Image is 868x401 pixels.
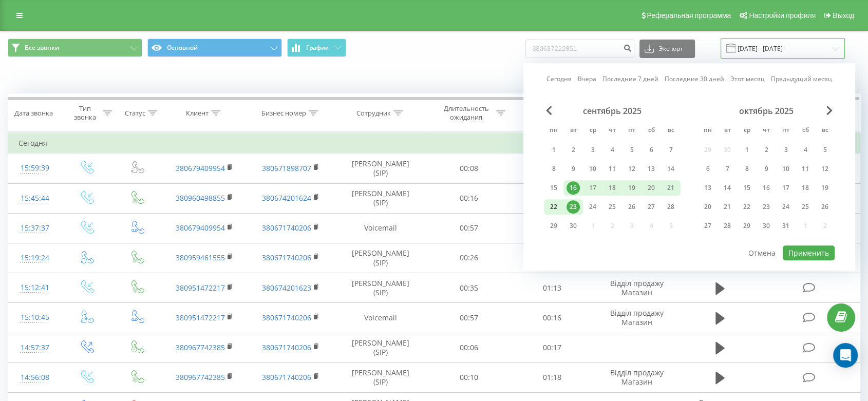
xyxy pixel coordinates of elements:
[567,162,580,176] div: 9
[622,161,641,177] div: пт 12 сент. 2025 г.
[737,218,757,234] div: ср 29 окт. 2025 г.
[760,143,773,157] div: 2
[583,180,602,196] div: ср 17 сент. 2025 г.
[594,273,680,303] td: Відділ продажу Магазин
[544,142,563,158] div: пн 1 сент. 2025 г.
[511,213,594,243] td: 00:05
[186,109,209,118] div: Клиент
[147,39,282,57] button: Основной
[815,161,835,177] div: вс 12 окт. 2025 г.
[427,273,511,303] td: 00:35
[783,245,835,260] button: Применить
[334,213,427,243] td: Voicemail
[721,181,734,195] div: 14
[799,143,812,157] div: 4
[639,40,695,58] button: Экспорт
[547,181,560,195] div: 15
[826,106,833,115] span: Next Month
[815,199,835,215] div: вс 26 окт. 2025 г.
[664,181,677,195] div: 21
[760,162,773,176] div: 9
[602,161,622,177] div: чт 11 сент. 2025 г.
[757,180,776,196] div: чт 16 окт. 2025 г.
[730,74,765,84] a: Этот месяц
[799,162,812,176] div: 11
[547,162,560,176] div: 8
[644,123,659,139] abbr: суббота
[583,199,602,215] div: ср 24 сент. 2025 г.
[645,143,658,157] div: 6
[776,199,796,215] div: пт 24 окт. 2025 г.
[602,199,622,215] div: чт 25 сент. 2025 г.
[606,162,619,176] div: 11
[511,273,594,303] td: 01:13
[698,218,718,234] div: пн 27 окт. 2025 г.
[262,313,311,322] a: 380671740206
[18,308,51,328] div: 15:10:45
[818,162,832,176] div: 12
[511,243,594,273] td: 05:14
[334,362,427,392] td: [PERSON_NAME] (SIP)
[262,253,311,262] a: 380671740206
[799,181,812,195] div: 18
[585,123,600,139] abbr: среда
[664,200,677,214] div: 28
[799,200,812,214] div: 25
[8,133,860,154] td: Сегодня
[567,219,580,233] div: 30
[698,106,835,116] div: октябрь 2025
[796,142,815,158] div: сб 4 окт. 2025 г.
[546,74,572,84] a: Сегодня
[664,143,677,157] div: 7
[334,183,427,213] td: [PERSON_NAME] (SIP)
[602,142,622,158] div: чт 4 сент. 2025 г.
[427,333,511,362] td: 00:06
[815,180,835,196] div: вс 19 окт. 2025 г.
[427,303,511,333] td: 00:57
[176,223,225,233] a: 380679409954
[594,362,680,392] td: Відділ продажу Магазин
[625,200,638,214] div: 26
[18,338,51,358] div: 14:57:37
[427,243,511,273] td: 00:26
[606,181,619,195] div: 18
[798,123,813,139] abbr: суббота
[547,143,560,157] div: 1
[583,142,602,158] div: ср 3 сент. 2025 г.
[427,154,511,183] td: 00:08
[546,106,552,115] span: Previous Month
[605,123,620,139] abbr: четверг
[721,219,734,233] div: 28
[749,11,816,20] span: Настройки профиля
[427,183,511,213] td: 00:16
[544,180,563,196] div: пн 15 сент. 2025 г.
[664,162,677,176] div: 14
[522,104,577,122] div: Длительность разговора
[625,181,638,195] div: 19
[427,213,511,243] td: 00:57
[701,200,714,214] div: 20
[586,200,599,214] div: 24
[641,161,661,177] div: сб 13 сент. 2025 г.
[565,123,581,139] abbr: вторник
[622,180,641,196] div: пт 19 сент. 2025 г.
[818,181,832,195] div: 19
[641,142,661,158] div: сб 6 сент. 2025 г.
[757,218,776,234] div: чт 30 окт. 2025 г.
[567,143,580,157] div: 2
[737,142,757,158] div: ср 1 окт. 2025 г.
[645,181,658,195] div: 20
[776,218,796,234] div: пт 31 окт. 2025 г.
[334,303,427,333] td: Voicemail
[817,123,833,139] abbr: воскресенье
[833,11,854,20] span: Выход
[776,180,796,196] div: пт 17 окт. 2025 г.
[663,123,678,139] abbr: воскресенье
[25,44,59,52] span: Все звонки
[287,39,346,57] button: График
[18,218,51,238] div: 15:37:37
[641,199,661,215] div: сб 27 сент. 2025 г.
[701,162,714,176] div: 6
[818,200,832,214] div: 26
[641,180,661,196] div: сб 20 сент. 2025 г.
